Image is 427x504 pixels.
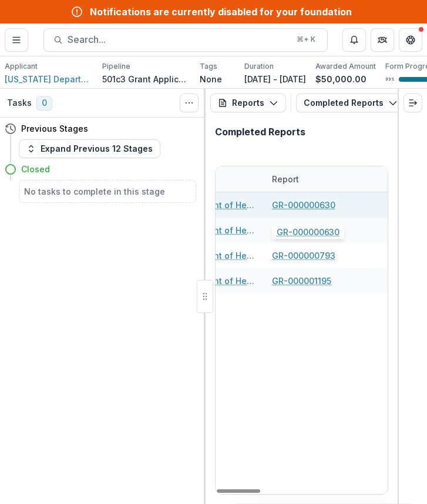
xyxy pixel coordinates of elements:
button: Notifications [342,28,366,52]
button: Search... [43,28,328,52]
p: 501c3 Grant Application Workflow [102,73,190,85]
p: Duration [244,61,274,72]
button: Reports [210,94,286,112]
a: GR-000000630 [272,199,335,211]
a: [US_STATE] Department of Health [5,73,93,85]
h3: Tasks [7,98,32,109]
p: Tags [200,61,217,72]
div: Report [265,166,412,192]
span: 0 [36,96,52,111]
a: GR-000000792 [272,224,335,236]
p: Applicant [5,61,38,72]
a: GR-000000793 [272,249,335,262]
a: GR-000001195 [272,275,331,287]
h4: Closed [21,163,50,175]
h4: Previous Stages [21,122,88,135]
div: ⌘ + K [294,33,318,46]
h2: Completed Reports [215,126,305,138]
p: Pipeline [102,61,130,72]
p: [DATE] - [DATE] [244,73,306,85]
span: Search... [68,34,290,45]
div: Notifications are currently disabled for your foundation [90,5,352,19]
button: Toggle View Cancelled Tasks [180,94,199,112]
h5: No tasks to complete in this stage [24,185,191,198]
p: None [200,73,222,85]
p: Awarded Amount [315,61,376,72]
button: Expand right [404,94,422,112]
button: Get Help [399,28,422,52]
div: Report [265,173,306,185]
p: $50,000.00 [315,73,367,85]
p: 99 % [385,75,394,84]
button: Expand Previous 12 Stages [19,139,160,158]
button: Partners [371,28,394,52]
button: Toggle Menu [5,28,28,52]
button: Completed Reports [296,94,405,112]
